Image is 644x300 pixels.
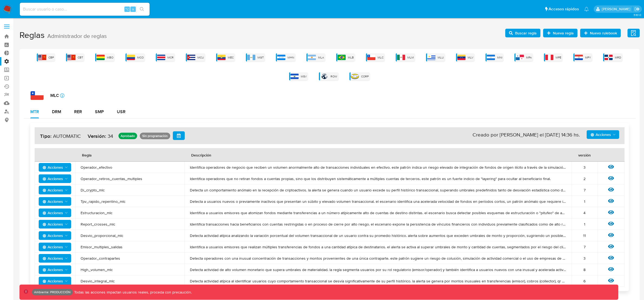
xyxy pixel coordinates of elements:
a: Salir [634,6,640,12]
p: david.garay@mercadolibre.com.co [602,6,632,12]
a: Notificaciones [584,7,589,11]
p: Todas las acciones impactan usuarios reales, proceda con precaución. [73,290,192,295]
span: s [132,6,134,12]
button: search-icon [136,5,147,13]
span: ⌥ [125,6,129,12]
input: Buscar usuario o caso... [20,6,150,13]
p: Ambiente: PRODUCCIÓN [34,291,71,293]
span: Accesos rápidos [549,6,579,12]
